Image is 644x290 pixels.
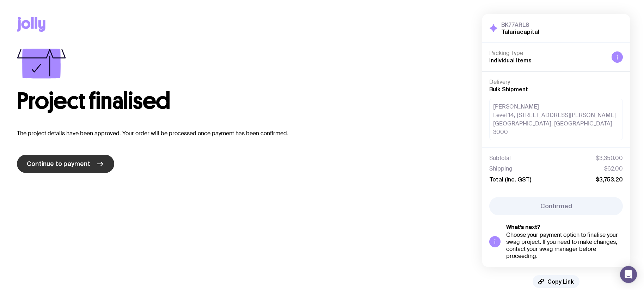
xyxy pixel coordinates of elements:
[489,57,532,63] span: Individual Items
[17,129,451,138] p: The project details have been approved. Your order will be processed once payment has been confir...
[596,176,623,183] span: $3,753.20
[604,165,623,172] span: $62.00
[17,155,114,173] a: Continue to payment
[506,232,623,260] div: Choose your payment option to finalise your swag project. If you need to make changes, contact yo...
[501,21,539,28] h3: BK77ARL8
[547,278,574,285] span: Copy Link
[489,197,623,215] button: Confirmed
[489,176,531,183] span: Total (inc. GST)
[596,155,623,162] span: $3,350.00
[489,155,511,162] span: Subtotal
[489,99,623,140] div: [PERSON_NAME] Level 14, [STREET_ADDRESS][PERSON_NAME] [GEOGRAPHIC_DATA], [GEOGRAPHIC_DATA] 3000
[489,79,623,86] h4: Delivery
[620,266,637,283] div: Open Intercom Messenger
[489,165,513,172] span: Shipping
[533,275,579,288] button: Copy Link
[17,90,451,112] h1: Project finalised
[27,160,90,168] span: Continue to payment
[506,224,623,231] h5: What’s next?
[501,28,539,35] h2: Talariacapital
[489,86,528,92] span: Bulk Shipment
[489,50,606,57] h4: Packing Type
